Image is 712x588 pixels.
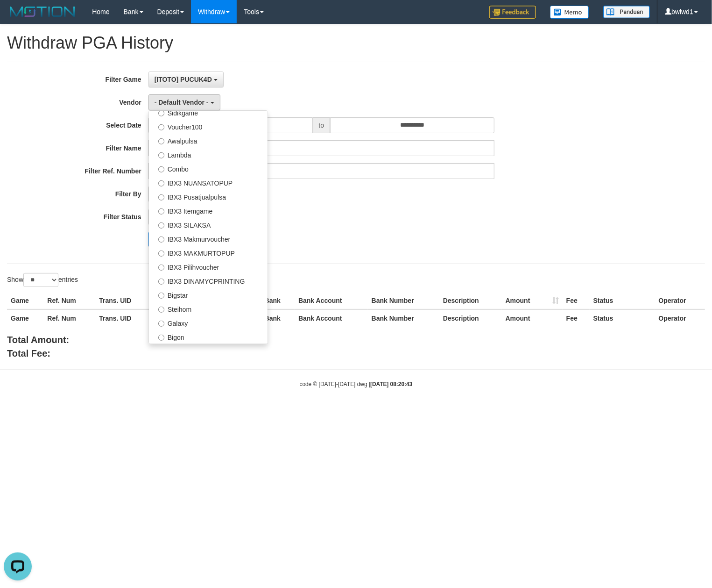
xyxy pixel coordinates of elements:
[149,231,268,245] label: IBX3 Makmurvoucher
[158,335,164,341] input: Bigon
[158,265,164,271] input: IBX3 Pilihvoucher
[149,161,268,175] label: Combo
[158,194,164,201] input: IBX3 Pusatjualpulsa
[149,273,268,287] label: IBX3 DINAMYCPRINTING
[7,335,69,345] b: Total Amount:
[149,119,268,133] label: Voucher100
[149,189,268,203] label: IBX3 Pusatjualpulsa
[149,301,268,316] label: Steihom
[313,117,331,133] span: to
[95,309,152,327] th: Trans. UID
[370,381,412,387] strong: [DATE] 08:20:43
[158,279,164,285] input: IBX3 DINAMYCPRINTING
[563,292,590,309] th: Fee
[7,5,78,19] img: MOTION_logo.png
[149,259,268,273] label: IBX3 Pilihvoucher
[149,203,268,217] label: IBX3 Itemgame
[7,34,705,52] h1: Withdraw PGA History
[368,309,439,327] th: Bank Number
[261,309,295,327] th: Bank
[563,309,590,327] th: Fee
[149,330,268,344] label: Bigon
[295,309,368,327] th: Bank Account
[149,245,268,259] label: IBX3 MAKMURTOPUP
[43,309,95,327] th: Ref. Num
[148,72,224,87] button: [ITOTO] PUCUK4D
[7,348,50,359] b: Total Fee:
[502,292,563,309] th: Amount
[439,309,502,327] th: Description
[502,309,563,327] th: Amount
[158,222,164,229] input: IBX3 SILAKSA
[23,273,58,287] select: Showentries
[158,180,164,186] input: IBX3 NUANSATOPUP
[158,166,164,172] input: Combo
[149,217,268,231] label: IBX3 SILAKSA
[300,381,413,387] small: code © [DATE]-[DATE] dwg |
[158,110,164,116] input: Sidikgame
[149,175,268,189] label: IBX3 NUANSATOPUP
[4,4,32,32] button: Open LiveChat chat widget
[149,287,268,301] label: Bigstar
[7,309,43,327] th: Game
[550,6,589,19] img: Button%20Memo.svg
[149,133,268,147] label: Awalpulsa
[158,138,164,144] input: Awalpulsa
[295,292,368,309] th: Bank Account
[655,292,705,309] th: Operator
[261,292,295,309] th: Bank
[158,208,164,215] input: IBX3 Itemgame
[158,307,164,313] input: Steihom
[489,6,536,19] img: Feedback.jpg
[158,321,164,327] input: Galaxy
[158,251,164,257] input: IBX3 MAKMURTOPUP
[158,124,164,130] input: Voucher100
[155,99,209,106] span: - Default Vendor -
[158,152,164,158] input: Lambda
[158,293,164,299] input: Bigstar
[590,292,655,309] th: Status
[95,292,152,309] th: Trans. UID
[158,237,164,243] input: IBX3 Makmurvoucher
[368,292,439,309] th: Bank Number
[7,292,43,309] th: Game
[149,316,268,330] label: Galaxy
[43,292,95,309] th: Ref. Num
[148,94,220,110] button: - Default Vendor -
[603,6,650,18] img: panduan.png
[149,105,268,119] label: Sidikgame
[439,292,502,309] th: Description
[7,273,78,287] label: Show entries
[655,309,705,327] th: Operator
[590,309,655,327] th: Status
[149,147,268,161] label: Lambda
[155,76,212,83] span: [ITOTO] PUCUK4D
